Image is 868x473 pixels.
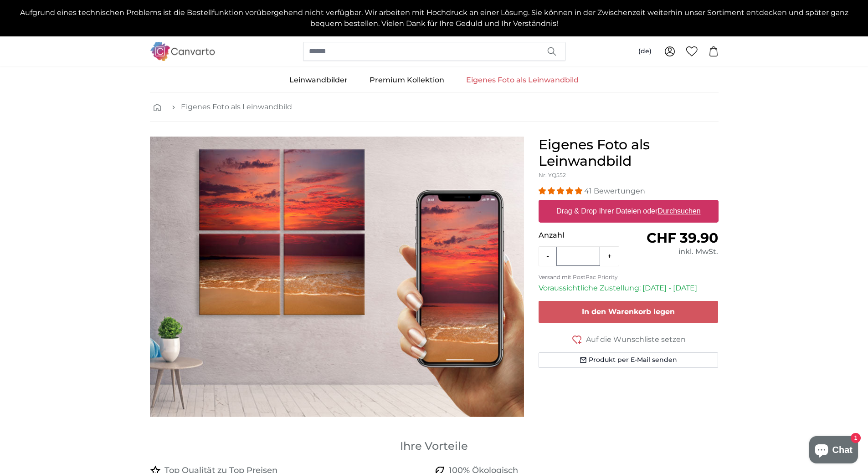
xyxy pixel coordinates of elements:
[278,68,359,92] a: Leinwandbilder
[150,92,719,122] nav: breadcrumbs
[150,137,524,417] div: 1 of 1
[806,436,861,466] inbox-online-store-chat: Onlineshop-Chat von Shopify
[539,187,584,195] span: 4.98 stars
[539,137,719,169] h1: Eigenes Foto als Leinwandbild
[539,247,556,265] button: -
[455,68,590,92] a: Eigenes Foto als Leinwandbild
[582,307,675,316] span: In den Warenkorb legen
[539,274,719,281] p: Versand mit PostPac Priority
[631,43,659,60] button: (de)
[553,202,704,220] label: Drag & Drop Ihrer Dateien oder
[584,187,645,195] span: 41 Bewertungen
[628,246,718,257] div: inkl. MwSt.
[539,352,719,368] button: Produkt per E-Mail senden
[539,301,719,323] button: In den Warenkorb legen
[539,172,566,178] span: Nr. YQ552
[539,334,719,345] button: Auf die Wunschliste setzen
[539,283,719,294] p: Voraussichtliche Zustellung: [DATE] - [DATE]
[150,42,216,61] img: Canvarto
[657,207,700,215] u: Durchsuchen
[150,137,524,417] img: personalised-canvas-print
[539,230,628,241] p: Anzahl
[359,68,455,92] a: Premium Kollektion
[7,7,861,29] p: Aufgrund eines technischen Problems ist die Bestellfunktion vorübergehend nicht verfügbar. Wir ar...
[647,229,718,246] span: CHF 39.90
[181,102,292,112] a: Eigenes Foto als Leinwandbild
[150,439,719,453] h3: Ihre Vorteile
[600,247,619,265] button: +
[586,334,686,345] span: Auf die Wunschliste setzen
